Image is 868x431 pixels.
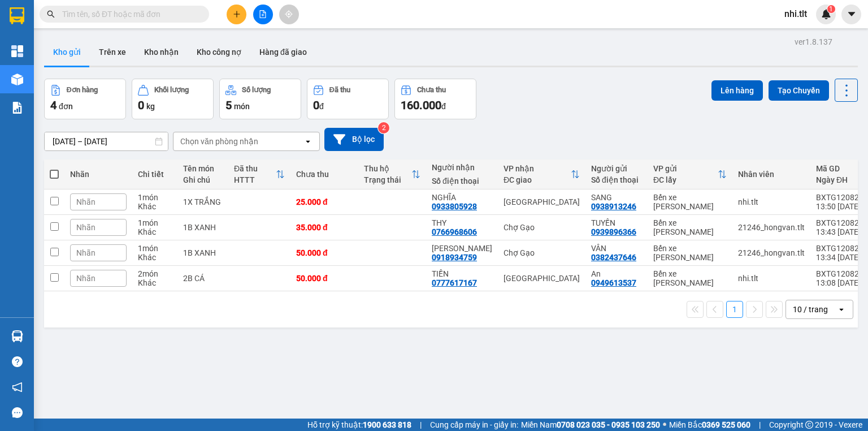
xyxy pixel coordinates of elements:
span: 4 [50,98,57,112]
th: Toggle SortBy [498,160,585,189]
div: Số lượng [242,86,271,94]
div: 1 món [138,244,172,253]
svg: open [837,305,846,314]
div: Bến xe [PERSON_NAME] [653,269,727,287]
img: solution-icon [11,102,23,114]
button: Bộ lọc [324,128,384,151]
span: aim [285,10,293,18]
div: 1 món [138,218,172,227]
span: Nhãn [76,274,96,283]
th: Toggle SortBy [228,160,290,189]
button: file-add [253,5,273,24]
div: 1B XANH [183,223,223,232]
span: Miền Bắc [669,419,750,431]
div: Bến xe [PERSON_NAME] [653,218,727,236]
div: 1X TRẮNG [183,197,223,206]
button: Số lượng5món [219,79,301,119]
div: An [591,269,642,278]
button: caret-down [841,5,861,24]
button: 1 [726,301,743,318]
div: ver 1.8.137 [795,36,832,48]
span: Hỗ trợ kỹ thuật: [307,419,411,431]
div: 50.000 đ [296,248,353,257]
div: Khác [138,278,172,287]
button: plus [227,5,246,24]
div: 21246_hongvan.tlt [738,223,805,232]
th: Toggle SortBy [648,160,732,189]
span: | [759,419,761,431]
div: VÂN [591,244,642,253]
div: Chi tiết [138,170,172,179]
div: Chọn văn phòng nhận [180,136,258,147]
div: 0938913246 [591,202,636,211]
div: Khác [138,227,172,236]
div: 1 món [138,193,172,202]
svg: open [303,137,313,146]
sup: 1 [827,5,835,13]
div: 0918934759 [432,253,477,262]
span: Miền Nam [521,419,660,431]
span: 5 [225,98,232,112]
div: 10 / trang [793,304,828,315]
input: Select a date range. [45,132,168,150]
span: 0 [313,98,319,112]
div: ĐC lấy [653,175,718,184]
div: 0382437646 [591,253,636,262]
div: [GEOGRAPHIC_DATA] [504,274,580,283]
img: warehouse-icon [11,74,23,85]
button: Lên hàng [711,80,763,101]
div: TUYẾN [591,218,642,227]
img: icon-new-feature [821,9,831,19]
button: Đơn hàng4đơn [44,79,126,119]
span: 160.000 [401,98,441,112]
div: Chưa thu [296,170,353,179]
span: đ [319,102,324,111]
div: 0777617167 [432,278,477,287]
div: Số điện thoại [591,175,642,184]
div: VP gửi [653,164,718,173]
button: Tạo Chuyến [769,80,829,101]
div: Tên món [183,164,223,173]
div: Thu hộ [364,164,411,173]
button: Kho nhận [135,38,188,66]
div: VP nhận [504,164,571,173]
span: search [47,10,55,18]
div: 0933805928 [432,202,477,211]
div: Chưa thu [417,86,446,94]
div: 35.000 đ [296,223,353,232]
div: Khối lượng [154,86,189,94]
span: đơn [59,102,73,111]
span: question-circle [12,356,23,367]
div: 2 món [138,269,172,278]
span: plus [233,10,241,18]
span: notification [12,382,23,393]
button: Kho gửi [44,38,90,66]
div: NHẬT HUỆ [432,244,492,253]
span: đ [441,102,446,111]
span: caret-down [847,9,857,19]
div: 0939896366 [591,227,636,236]
div: 2B CÁ [183,274,223,283]
span: Nhãn [76,223,96,232]
span: món [234,102,250,111]
div: Nhân viên [738,170,805,179]
div: [GEOGRAPHIC_DATA] [504,197,580,206]
div: 25.000 đ [296,197,353,206]
span: copyright [805,421,813,429]
sup: 2 [378,122,389,133]
span: Cung cấp máy in - giấy in: [430,419,518,431]
div: Người gửi [591,164,642,173]
div: Đã thu [234,164,276,173]
div: Chợ Gạo [504,223,580,232]
div: 0949613537 [591,278,636,287]
div: Bến xe [PERSON_NAME] [653,244,727,262]
span: | [420,419,422,431]
div: 50.000 đ [296,274,353,283]
span: message [12,407,23,418]
button: Khối lượng0kg [132,79,214,119]
div: SANG [591,193,642,202]
button: Trên xe [90,38,135,66]
span: kg [146,102,155,111]
span: Nhãn [76,248,96,257]
span: file-add [259,10,267,18]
